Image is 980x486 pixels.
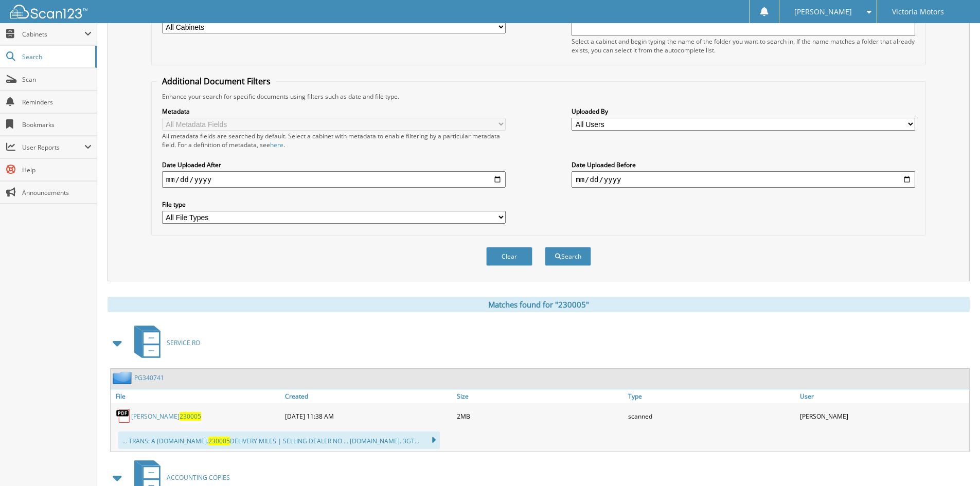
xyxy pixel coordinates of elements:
div: [DATE] 11:38 AM [282,406,454,426]
span: 230005 [208,437,230,445]
div: Matches found for "230005" [108,297,970,312]
span: Victoria Motors [892,9,944,15]
div: All metadata fields are searched by default. Select a cabinet with metadata to enable filtering b... [162,132,506,149]
div: [PERSON_NAME] [797,406,969,426]
span: Scan [22,75,92,84]
div: Enhance your search for specific documents using filters such as date and file type. [157,92,920,101]
legend: Additional Document Filters [157,76,276,87]
span: ACCOUNTING COPIES [167,473,230,482]
a: [PERSON_NAME]230005 [131,412,201,421]
input: end [572,171,915,188]
a: User [797,389,969,403]
img: scan123-logo-white.svg [10,5,87,19]
a: here [270,140,283,149]
span: Search [22,52,90,61]
label: Date Uploaded Before [572,160,915,169]
a: Type [626,389,797,403]
a: File [111,389,282,403]
button: Search [545,247,591,266]
iframe: Chat Widget [929,437,980,486]
span: 230005 [180,412,201,421]
span: User Reports [22,143,84,152]
a: SERVICE RO [128,322,200,363]
span: Announcements [22,188,92,197]
label: Uploaded By [572,107,915,116]
span: Reminders [22,98,92,106]
div: Select a cabinet and begin typing the name of the folder you want to search in. If the name match... [572,37,915,55]
div: scanned [626,406,797,426]
button: Clear [486,247,532,266]
input: start [162,171,506,188]
label: Date Uploaded After [162,160,506,169]
a: Size [454,389,626,403]
label: Metadata [162,107,506,116]
span: SERVICE RO [167,338,200,347]
div: ... TRANS: A [DOMAIN_NAME]. DELIVERY MILES | SELLING DEALER NO ... [DOMAIN_NAME]. 3GT... [118,431,440,449]
span: Cabinets [22,30,84,39]
div: 2MB [454,406,626,426]
a: Created [282,389,454,403]
img: PDF.png [116,408,131,424]
span: Bookmarks [22,120,92,129]
label: File type [162,200,506,209]
span: Help [22,166,92,174]
span: [PERSON_NAME] [794,9,852,15]
img: folder2.png [113,371,134,384]
a: PG340741 [134,373,164,382]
